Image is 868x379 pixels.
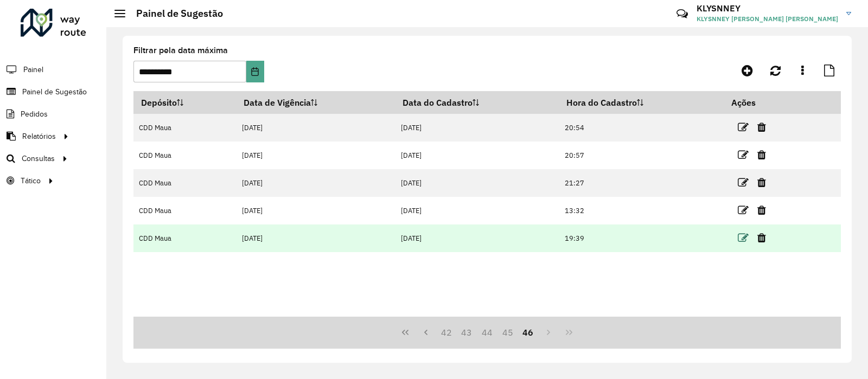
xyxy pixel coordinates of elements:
[456,322,477,343] button: 43
[738,230,749,245] a: Editar
[395,91,559,114] th: Data do Cadastro
[133,142,236,169] td: CDD Maua
[246,61,264,82] button: Choose Date
[236,114,395,142] td: [DATE]
[738,203,749,217] a: Editar
[559,142,724,169] td: 20:57
[23,64,43,75] span: Painel
[559,197,724,224] td: 13:32
[395,197,559,224] td: [DATE]
[236,169,395,197] td: [DATE]
[395,322,416,343] button: First Page
[518,322,539,343] button: 46
[236,224,395,252] td: [DATE]
[757,147,766,162] a: Excluir
[125,8,223,20] h2: Painel de Sugestão
[559,224,724,252] td: 19:39
[477,322,497,343] button: 44
[236,197,395,224] td: [DATE]
[133,114,236,142] td: CDD Maua
[697,3,838,14] h3: KLYSNNEY
[395,142,559,169] td: [DATE]
[22,86,87,98] span: Painel de Sugestão
[436,322,457,343] button: 42
[671,2,694,25] a: Contato Rápido
[697,14,838,24] span: KLYSNNEY [PERSON_NAME] [PERSON_NAME]
[22,131,56,142] span: Relatórios
[21,108,48,120] span: Pedidos
[22,153,55,164] span: Consultas
[133,44,228,57] label: Filtrar pela data máxima
[497,322,518,343] button: 45
[738,120,749,134] a: Editar
[133,91,236,114] th: Depósito
[724,91,789,114] th: Ações
[738,175,749,190] a: Editar
[559,91,724,114] th: Hora do Cadastro
[757,203,766,217] a: Excluir
[559,114,724,142] td: 20:54
[133,197,236,224] td: CDD Maua
[416,322,436,343] button: Previous Page
[21,175,41,187] span: Tático
[757,230,766,245] a: Excluir
[133,224,236,252] td: CDD Maua
[395,169,559,197] td: [DATE]
[236,142,395,169] td: [DATE]
[236,91,395,114] th: Data de Vigência
[559,169,724,197] td: 21:27
[757,175,766,190] a: Excluir
[757,120,766,134] a: Excluir
[395,114,559,142] td: [DATE]
[395,224,559,252] td: [DATE]
[133,169,236,197] td: CDD Maua
[738,147,749,162] a: Editar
